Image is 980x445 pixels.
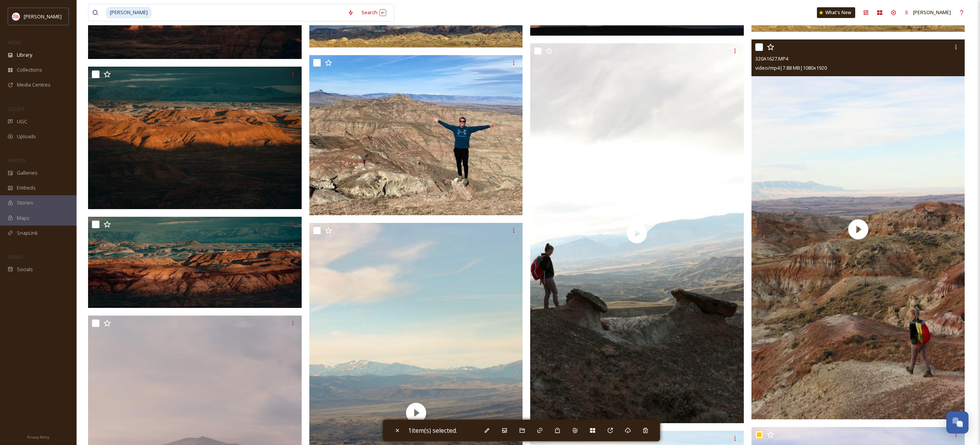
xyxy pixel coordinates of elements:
img: images%20(1).png [12,13,20,20]
span: video/mp4 | 7.88 MB | 1080 x 1920 [755,64,827,71]
span: Stories [17,199,33,206]
a: [PERSON_NAME] [900,5,955,20]
span: SOCIALS [8,254,23,260]
span: Galleries [17,169,38,177]
span: Collections [17,66,42,74]
img: McCullough Peaks- Feb 11 - Workshop Day 3-01.jpg [88,217,302,308]
span: WIDGETS [8,157,25,163]
span: Media Centres [17,81,51,88]
span: Socials [17,266,33,273]
span: MEDIA [8,39,21,45]
img: thumbnail [751,39,965,419]
a: What's New [817,7,855,18]
span: 320A1627.MP4 [755,55,788,62]
span: Privacy Policy [27,435,49,440]
button: Open Chat [946,411,969,434]
span: Embeds [17,184,36,191]
img: received_1898458130501007.jpeg [309,55,523,216]
img: thumbnail [530,43,744,423]
span: UGC [17,118,27,125]
span: 1 item(s) selected. [408,426,457,435]
span: Maps [17,214,29,222]
span: COLLECT [8,106,24,112]
span: SnapLink [17,229,38,237]
span: [PERSON_NAME] [913,9,951,16]
span: Uploads [17,133,36,140]
span: [PERSON_NAME] [106,7,152,18]
span: [PERSON_NAME] [24,13,62,20]
img: McCullough Peaks- Feb 11 - Workshop Day 3-05.jpg [88,67,302,209]
span: Library [17,51,32,59]
a: Privacy Policy [27,432,49,441]
div: Search [358,5,390,20]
